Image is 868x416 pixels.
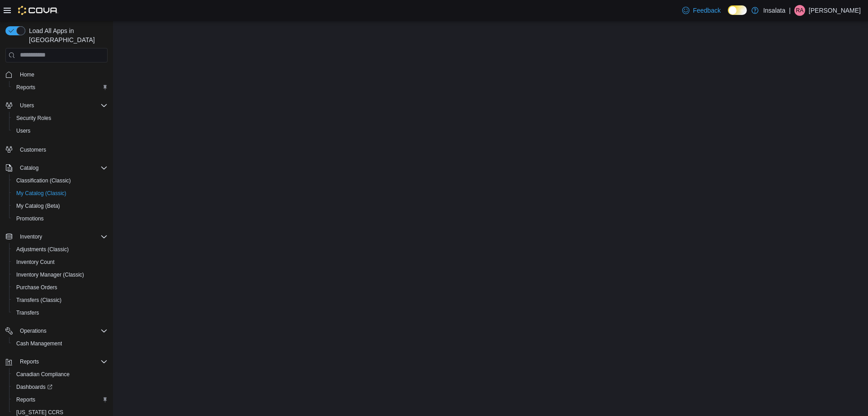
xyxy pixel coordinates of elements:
[13,307,108,318] span: Transfers
[16,325,108,336] span: Operations
[16,325,50,336] button: Operations
[13,338,66,349] a: Cash Management
[20,71,34,78] span: Home
[16,84,35,91] span: Reports
[20,327,47,335] span: Operations
[9,306,111,319] button: Transfers
[16,202,60,210] span: My Catalog (Beta)
[13,244,72,255] a: Adjustments (Classic)
[13,82,108,93] span: Reports
[9,200,111,212] button: My Catalog (Beta)
[16,246,69,253] span: Adjustments (Classic)
[794,5,805,16] div: Ryan Anthony
[9,337,111,350] button: Cash Management
[13,394,39,405] a: Reports
[16,371,70,378] span: Canadian Compliance
[16,258,55,266] span: Inventory Count
[13,382,108,392] span: Dashboards
[16,69,38,80] a: Home
[20,102,34,109] span: Users
[20,233,42,240] span: Inventory
[9,124,111,137] button: Users
[13,295,65,306] a: Transfers (Classic)
[13,295,108,306] span: Transfers (Classic)
[9,368,111,381] button: Canadian Compliance
[728,5,747,15] input: Dark Mode
[13,394,108,405] span: Reports
[13,188,108,199] span: My Catalog (Classic)
[789,5,791,16] p: |
[16,163,108,173] span: Catalog
[9,81,111,94] button: Reports
[16,100,108,111] span: Users
[728,15,728,15] span: Dark Mode
[16,284,57,291] span: Purchase Orders
[2,99,111,112] button: Users
[13,269,108,280] span: Inventory Manager (Classic)
[16,231,108,242] span: Inventory
[13,213,47,224] a: Promotions
[13,244,108,255] span: Adjustments (Classic)
[2,325,111,337] button: Operations
[16,100,38,111] button: Users
[13,125,34,136] a: Users
[13,213,108,224] span: Promotions
[2,355,111,368] button: Reports
[25,26,108,44] span: Load All Apps in [GEOGRAPHIC_DATA]
[16,383,52,391] span: Dashboards
[13,282,108,293] span: Purchase Orders
[13,369,108,380] span: Canadian Compliance
[20,146,46,153] span: Customers
[809,5,861,16] p: [PERSON_NAME]
[16,144,50,155] a: Customers
[20,164,38,172] span: Catalog
[16,396,35,403] span: Reports
[18,6,58,15] img: Cova
[16,143,108,155] span: Customers
[13,282,61,293] a: Purchase Orders
[9,281,111,294] button: Purchase Orders
[9,112,111,124] button: Security Roles
[16,231,46,242] button: Inventory
[693,6,721,15] span: Feedback
[9,174,111,187] button: Classification (Classic)
[13,113,108,124] span: Security Roles
[13,125,108,136] span: Users
[16,115,51,122] span: Security Roles
[2,162,111,174] button: Catalog
[16,177,71,184] span: Classification (Classic)
[13,175,75,186] a: Classification (Classic)
[13,201,108,211] span: My Catalog (Beta)
[9,393,111,406] button: Reports
[13,188,70,199] a: My Catalog (Classic)
[16,309,39,316] span: Transfers
[13,269,88,280] a: Inventory Manager (Classic)
[13,257,58,268] a: Inventory Count
[13,113,55,124] a: Security Roles
[20,358,39,365] span: Reports
[16,409,63,416] span: [US_STATE] CCRS
[16,340,62,347] span: Cash Management
[9,294,111,306] button: Transfers (Classic)
[9,256,111,268] button: Inventory Count
[2,68,111,81] button: Home
[796,5,804,16] span: RA
[9,212,111,225] button: Promotions
[2,230,111,243] button: Inventory
[9,243,111,256] button: Adjustments (Classic)
[763,5,785,16] p: Insalata
[16,215,44,222] span: Promotions
[13,338,108,349] span: Cash Management
[679,1,724,19] a: Feedback
[16,271,84,278] span: Inventory Manager (Classic)
[16,356,108,367] span: Reports
[13,257,108,268] span: Inventory Count
[13,307,42,318] a: Transfers
[16,296,61,304] span: Transfers (Classic)
[13,201,64,211] a: My Catalog (Beta)
[16,190,66,197] span: My Catalog (Classic)
[9,187,111,200] button: My Catalog (Classic)
[9,268,111,281] button: Inventory Manager (Classic)
[13,175,108,186] span: Classification (Classic)
[16,69,108,80] span: Home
